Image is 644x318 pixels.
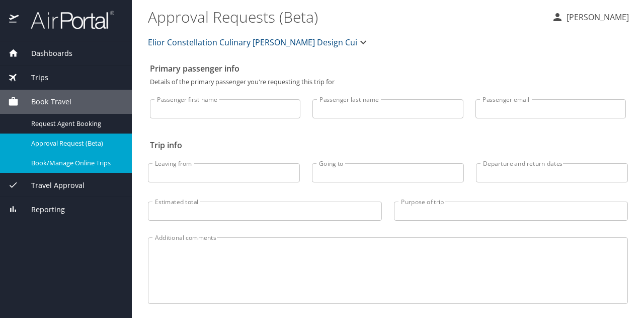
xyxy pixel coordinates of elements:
span: Reporting [19,204,65,215]
button: Elior Constellation Culinary [PERSON_NAME] Design Cui [144,32,373,52]
p: Details of the primary passenger you're requesting this trip for [150,79,626,85]
span: Travel Approval [19,180,85,191]
span: Book/Manage Online Trips [31,158,120,168]
img: icon-airportal.png [9,10,20,30]
span: Trips [19,72,48,83]
p: [PERSON_NAME] [563,11,629,23]
span: Dashboards [19,48,72,59]
span: Book Travel [19,96,71,107]
h2: Primary passenger info [150,60,626,77]
h1: Approval Requests (Beta) [148,1,543,32]
button: [PERSON_NAME] [547,8,633,26]
h2: Trip info [150,137,626,153]
img: airportal-logo.png [20,10,114,30]
span: Approval Request (Beta) [31,139,120,148]
span: Elior Constellation Culinary [PERSON_NAME] Design Cui [148,35,357,49]
span: Request Agent Booking [31,119,120,129]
